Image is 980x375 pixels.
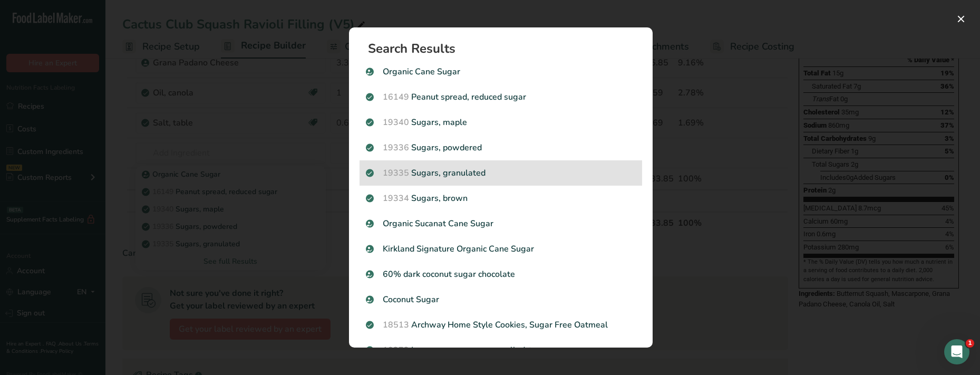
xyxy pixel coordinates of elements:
span: 19336 [383,142,409,153]
p: Archway Home Style Cookies, Sugar Free Oatmeal [366,319,636,331]
p: Peanut spread, reduced sugar [366,91,636,103]
p: Organic Sucanat Cane Sugar [366,217,636,230]
span: 19334 [383,193,409,204]
iframe: Intercom live chat [944,339,969,364]
span: 1 [966,339,974,348]
p: Sugars, granulated [366,167,636,179]
p: Organic Cane Sugar [366,65,636,78]
p: Sugars, brown [366,192,636,205]
span: 16149 [383,91,409,103]
span: 19340 [383,117,409,128]
span: 19335 [383,167,409,179]
span: 18272 [383,344,409,356]
p: Kirkland Signature Organic Cane Sugar [366,243,636,255]
p: Ice cream cones, sugar, rolled-type [366,344,636,357]
p: Sugars, maple [366,116,636,129]
p: 60% dark coconut sugar chocolate [366,268,636,281]
h1: Search Results [368,42,642,55]
p: Coconut Sugar [366,293,636,306]
p: Sugars, powdered [366,141,636,154]
span: 18513 [383,319,409,331]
